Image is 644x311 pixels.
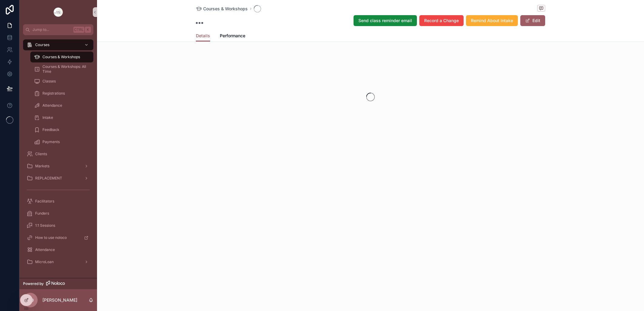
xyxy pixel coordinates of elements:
a: Intake [30,112,93,123]
span: Clients [35,152,47,156]
span: Send class reminder email [358,18,412,24]
span: REPLACEMENT [35,176,62,181]
a: Courses & Workshops [30,52,93,62]
span: Details [196,33,210,39]
span: Courses & Workshops: All Time [42,64,87,74]
a: Courses & Workshops [196,6,248,12]
span: Facilitators [35,199,54,204]
button: Record a Change [419,15,464,26]
span: 1:1 Sessions [35,223,55,228]
span: MicroLoan [35,259,54,264]
button: Jump to...CtrlK [23,24,93,35]
a: Facilitators [23,196,93,207]
a: Details [196,30,210,42]
span: Attendance [42,103,62,108]
span: Ctrl [73,27,84,33]
span: Performance [220,33,245,39]
span: K [86,27,90,32]
a: Registrations [30,88,93,99]
span: Markets [35,164,49,169]
span: How to use noloco [35,235,67,240]
a: REPLACEMENT [23,173,93,184]
span: Jump to... [32,27,71,32]
a: Powered by [19,278,97,289]
a: How to use noloco [23,232,93,243]
a: Courses [23,39,93,50]
div: scrollable content [19,35,97,275]
span: Powered by [23,281,44,286]
button: Send class reminder email [354,15,417,26]
a: Funders [23,208,93,219]
a: Markets [23,161,93,172]
span: Classes [42,79,56,84]
span: Feedback [42,127,59,132]
span: Funders [35,211,49,216]
a: Courses & Workshops: All Time [30,64,93,75]
span: Record a Change [424,18,459,24]
a: Classes [30,76,93,87]
span: Courses [35,42,49,47]
span: Attendance [35,247,55,252]
a: Feedback [30,124,93,135]
span: Intake [42,115,53,120]
span: Courses & Workshops [203,6,248,12]
button: Remind About Intake [466,15,518,26]
span: Remind About Intake [471,18,513,24]
button: Edit [520,15,545,26]
a: 1:1 Sessions [23,220,93,231]
a: MicroLoan [23,256,93,267]
a: Attendance [30,100,93,111]
a: Attendance [23,244,93,255]
img: App logo [53,7,63,17]
span: Payments [42,139,60,144]
a: Performance [220,30,245,42]
a: Payments [30,136,93,147]
a: Clients [23,149,93,159]
p: [PERSON_NAME] [42,297,77,303]
span: Registrations [42,91,65,96]
span: Courses & Workshops [42,55,80,59]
